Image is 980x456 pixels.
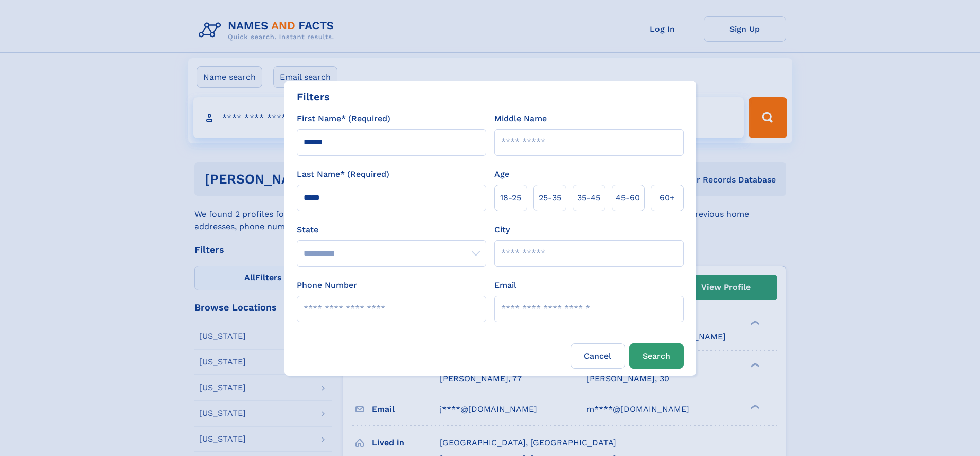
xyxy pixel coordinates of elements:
[629,343,684,369] button: Search
[297,224,486,236] label: State
[297,89,330,104] div: Filters
[494,279,516,291] label: Email
[297,279,357,291] label: Phone Number
[297,113,390,125] label: First Name* (Required)
[571,343,625,369] label: Cancel
[577,192,600,204] span: 35‑45
[494,224,510,236] label: City
[616,192,640,204] span: 45‑60
[539,192,561,204] span: 25‑35
[494,168,509,180] label: Age
[297,168,389,180] label: Last Name* (Required)
[500,192,521,204] span: 18‑25
[494,113,547,125] label: Middle Name
[660,192,675,204] span: 60+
